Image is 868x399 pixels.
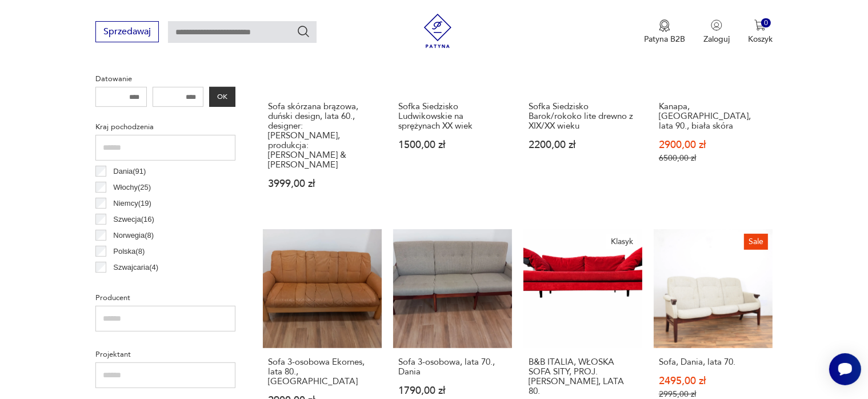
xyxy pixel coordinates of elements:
p: Szwecja ( 16 ) [113,213,154,226]
p: 1500,00 zł [398,140,507,150]
img: Ikonka użytkownika [711,19,722,31]
p: Szwajcaria ( 4 ) [113,261,158,274]
h3: Sofa, Dania, lata 70. [659,357,767,367]
p: Czechosłowacja ( 3 ) [113,277,176,290]
p: 6500,00 zł [659,153,767,163]
h3: Sofka Siedzisko Ludwikowskie na sprężynach XX wiek [398,102,507,131]
h3: Sofa 3-osobowa, lata 70., Dania [398,357,507,377]
button: Zaloguj [703,19,730,45]
h3: Kanapa, [GEOGRAPHIC_DATA], lata 90., biała skóra [659,102,767,131]
h3: B&B ITALIA, WŁOSKA SOFA SITY, PROJ. [PERSON_NAME], LATA 80. [529,357,637,396]
p: 2995,00 zł [659,389,767,399]
button: Patyna B2B [644,19,685,45]
img: Ikona koszyka [754,19,766,31]
p: 1790,00 zł [398,386,507,396]
p: 2900,00 zł [659,140,767,150]
p: Polska ( 8 ) [113,245,145,258]
button: 0Koszyk [748,19,773,45]
p: Projektant [95,348,235,361]
p: 2200,00 zł [529,140,637,150]
a: Sprzedawaj [95,29,159,37]
iframe: Smartsupp widget button [829,353,861,385]
h3: Sofa 3-osobowa Ekornes, lata 80., [GEOGRAPHIC_DATA] [268,357,377,386]
button: OK [209,87,235,107]
button: Sprzedawaj [95,21,159,42]
p: Koszyk [748,34,773,45]
p: Włochy ( 25 ) [113,181,151,194]
p: Producent [95,292,235,304]
img: Ikona medalu [659,19,670,32]
p: Datowanie [95,73,235,85]
p: Kraj pochodzenia [95,121,235,133]
h3: Sofa skórzana brązowa, duński design, lata 60., designer: [PERSON_NAME], produkcja: [PERSON_NAME]... [268,102,377,170]
button: Szukaj [297,25,310,38]
p: Zaloguj [703,34,730,45]
p: 2495,00 zł [659,376,767,386]
p: Niemcy ( 19 ) [113,197,151,210]
p: Patyna B2B [644,34,685,45]
h3: Sofka Siedzisko Barok/rokoko lite drewno z XIX/XX wieku [529,102,637,131]
a: Ikona medaluPatyna B2B [644,19,685,45]
div: 0 [761,18,771,28]
p: 3999,00 zł [268,179,377,189]
p: Norwegia ( 8 ) [113,229,154,242]
img: Patyna - sklep z meblami i dekoracjami vintage [421,14,455,48]
p: Dania ( 91 ) [113,165,146,178]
